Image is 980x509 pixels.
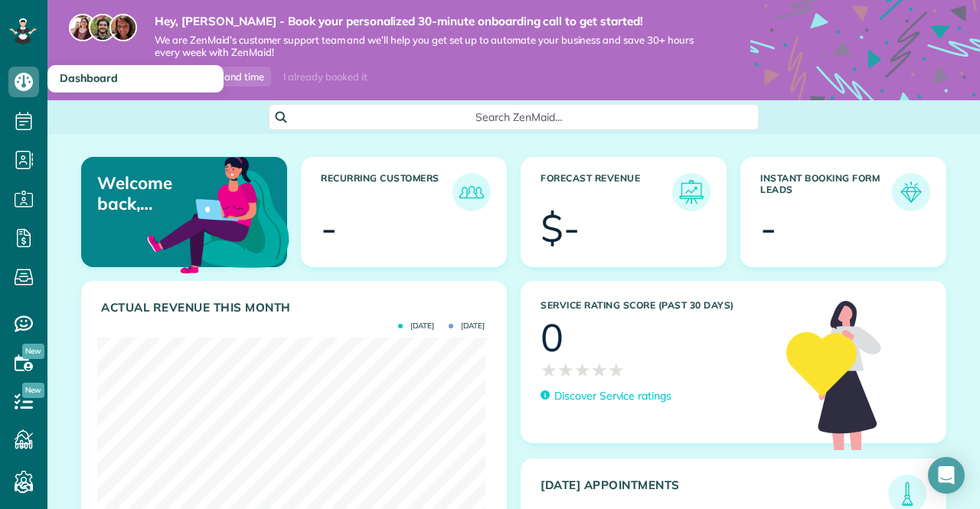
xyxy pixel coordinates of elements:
div: I already booked it [274,67,376,86]
a: Discover Service ratings [541,388,671,404]
img: icon_recurring_customers-cf858462ba22bcd05b5a5880d41d6543d210077de5bb9ebc9590e49fd87d84ed.png [456,177,487,207]
div: - [321,209,337,247]
span: ★ [557,357,574,383]
span: New [22,344,44,359]
span: We are ZenMaid’s customer support team and we’ll help you get set up to automate your business an... [155,34,704,60]
div: $- [541,209,580,247]
img: jorge-587dff0eeaa6aab1f244e6dc62b8924c3b6ad411094392a53c71c6c4a576187d.jpg [89,14,116,41]
span: ★ [608,357,625,383]
span: ★ [591,357,608,383]
h3: Instant Booking Form Leads [760,173,892,211]
span: ★ [574,357,591,383]
img: icon_form_leads-04211a6a04a5b2264e4ee56bc0799ec3eb69b7e499cbb523a139df1d13a81ae0.png [896,177,926,207]
span: Dashboard [60,71,118,85]
p: Discover Service ratings [554,388,671,404]
h3: Recurring Customers [321,173,452,211]
div: - [760,209,776,247]
img: dashboard_welcome-42a62b7d889689a78055ac9021e634bf52bae3f8056760290aed330b23ab8690.png [144,139,292,288]
span: [DATE] [398,322,434,330]
strong: Hey, [PERSON_NAME] - Book your personalized 30-minute onboarding call to get started! [155,14,704,29]
p: Welcome back, [PERSON_NAME]! [97,173,219,214]
span: New [22,383,44,398]
div: Open Intercom Messenger [928,457,965,494]
h3: Forecast Revenue [541,173,672,211]
h3: Service Rating score (past 30 days) [541,300,771,311]
img: maria-72a9807cf96188c08ef61303f053569d2e2a8a1cde33d635c8a3ac13582a053d.jpg [69,14,96,41]
img: icon_forecast_revenue-8c13a41c7ed35a8dcfafea3cbb826a0462acb37728057bba2d056411b612bbbe.png [676,177,707,207]
div: 0 [541,318,563,357]
img: michelle-19f622bdf1676172e81f8f8fba1fb50e276960ebfe0243fe18214015130c80e4.jpg [109,14,137,41]
img: icon_todays_appointments-901f7ab196bb0bea1936b74009e4eb5ffbc2d2711fa7634e0d609ed5ef32b18b.png [892,478,923,509]
h3: Actual Revenue this month [101,301,491,315]
span: ★ [541,357,557,383]
span: [DATE] [449,322,485,330]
